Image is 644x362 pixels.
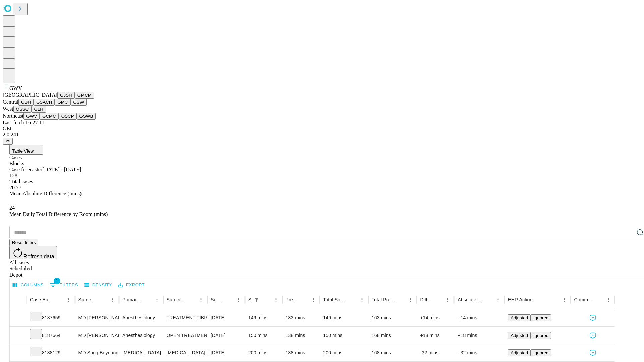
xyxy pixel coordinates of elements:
button: Adjusted [508,349,531,356]
span: Refresh data [23,254,54,259]
button: GMCM [75,92,94,99]
button: Expand [13,330,23,342]
div: +14 mins [420,309,451,326]
button: Show filters [48,280,80,290]
div: +32 mins [458,344,501,361]
button: GMC [55,99,70,106]
div: 200 mins [248,344,279,361]
div: 133 mins [286,309,317,326]
span: Table View [12,148,34,154]
button: Menu [493,295,503,304]
span: Ignored [533,315,548,320]
span: @ [5,139,10,144]
button: Density [83,280,114,290]
span: [GEOGRAPHIC_DATA] [3,92,57,98]
button: Reset filters [9,239,38,246]
div: GEI [3,126,641,132]
div: -32 mins [420,344,451,361]
div: 149 mins [323,309,365,326]
div: 138 mins [286,327,317,344]
div: Difference [420,297,433,302]
div: 150 mins [248,327,279,344]
button: GBH [18,99,34,106]
div: MD [PERSON_NAME] [78,327,116,344]
button: Menu [357,295,367,304]
button: Menu [309,295,318,304]
button: Sort [533,295,542,304]
button: OSSC [13,106,32,113]
button: Menu [234,295,243,304]
div: +18 mins [420,327,451,344]
button: OSW [71,99,87,106]
div: [MEDICAL_DATA] [MEDICAL_DATA] FEMOROPOPLITEAL AORTOILIAC ARTERY [167,344,204,361]
span: 24 [9,205,15,211]
span: Central [3,99,18,105]
div: 150 mins [323,327,365,344]
div: Primary Service [122,297,142,302]
div: 8188129 [30,344,72,361]
span: Last fetch: 16:27:11 [3,120,44,125]
button: OSCP [59,113,77,120]
div: [MEDICAL_DATA] [122,344,160,361]
div: Anesthesiology [122,309,160,326]
button: Export [116,280,146,290]
button: Menu [559,295,569,304]
button: Sort [224,295,234,304]
button: Ignored [531,349,551,356]
button: Select columns [11,280,45,290]
div: Scheduled In Room Duration [248,297,251,302]
div: 149 mins [248,309,279,326]
button: Adjusted [508,332,531,339]
button: Sort [262,295,271,304]
div: 2.0.241 [3,132,641,138]
div: Surgery Name [167,297,186,302]
div: 1 active filter [252,295,261,304]
span: GWV [9,85,22,91]
button: Sort [594,295,604,304]
button: Sort [348,295,357,304]
button: Menu [64,295,73,304]
span: 20.77 [9,185,21,190]
button: Refresh data [9,246,57,259]
span: [DATE] - [DATE] [42,167,81,172]
span: 1 [54,278,60,284]
div: Absolute Difference [458,297,483,302]
div: MD Song Boyoung Md [78,344,116,361]
div: Comments [574,297,593,302]
button: Sort [484,295,493,304]
div: 138 mins [286,344,317,361]
span: Ignored [533,350,548,355]
div: [DATE] [211,309,241,326]
button: Sort [396,295,406,304]
div: 168 mins [372,327,414,344]
div: TREATMENT TIBIAL FRACTURE BY INTRAMEDULLARY IMPLANT [167,309,204,326]
button: Ignored [531,314,551,321]
div: Surgeon Name [78,297,98,302]
span: West [3,106,13,112]
button: GSACH [34,99,55,106]
button: Menu [443,295,452,304]
button: Menu [196,295,206,304]
span: Adjusted [511,315,528,320]
span: 128 [9,173,17,178]
div: 163 mins [372,309,414,326]
button: Expand [13,312,23,324]
button: Sort [187,295,196,304]
button: Sort [434,295,443,304]
div: Anesthesiology [122,327,160,344]
div: Case Epic Id [30,297,54,302]
button: GSWB [77,113,96,120]
div: [DATE] [211,344,241,361]
div: Predicted In Room Duration [286,297,299,302]
div: 200 mins [323,344,365,361]
div: +14 mins [458,309,501,326]
div: 8187664 [30,327,72,344]
div: [DATE] [211,327,241,344]
div: Total Predicted Duration [372,297,396,302]
div: Total Scheduled Duration [323,297,347,302]
button: Show filters [252,295,261,304]
span: Ignored [533,333,548,338]
div: 8187659 [30,309,72,326]
button: Menu [604,295,613,304]
div: Surgery Date [211,297,224,302]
